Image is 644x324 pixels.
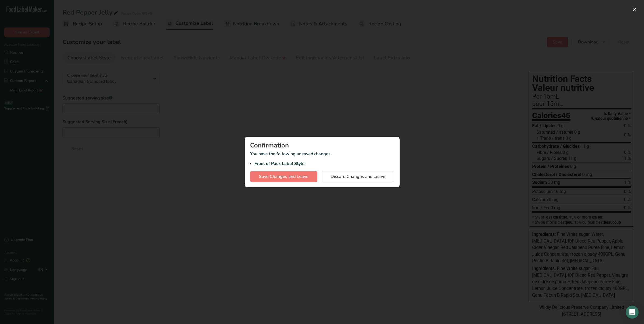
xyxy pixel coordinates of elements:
[250,142,394,149] div: Confirmation
[259,173,309,180] span: Save Changes and Leave
[626,306,639,319] div: Open Intercom Messenger
[254,160,394,167] li: Front of Pack Label Style
[250,151,394,167] p: You have the following unsaved changes
[331,173,385,180] span: Discard Changes and Leave
[250,171,317,182] button: Save Changes and Leave
[322,171,394,182] button: Discard Changes and Leave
